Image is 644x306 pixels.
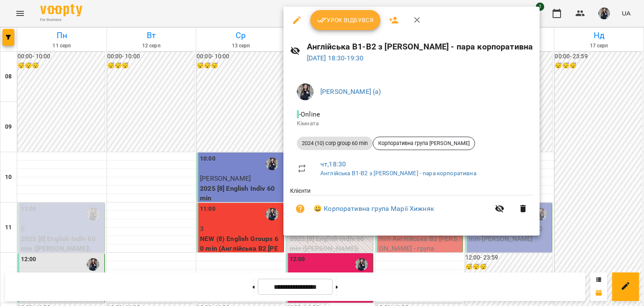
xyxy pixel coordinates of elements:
button: Візит ще не сплачено. Додати оплату? [290,199,310,219]
span: 2024 (10) corp group 60 min [297,140,373,147]
ul: Клієнти [290,187,533,226]
button: Урок відбувся [310,10,381,30]
a: [PERSON_NAME] (а) [320,88,381,96]
span: Корпоративна група [PERSON_NAME] [373,140,475,147]
span: Урок відбувся [317,15,374,25]
a: [DATE] 18:30-19:30 [307,54,364,62]
a: чт , 18:30 [320,160,346,168]
p: Кімната [297,119,526,128]
div: Корпоративна група [PERSON_NAME] [373,137,475,150]
span: - Online [297,110,322,118]
a: Англійська В1-В2 з [PERSON_NAME] - пара корпоративна [320,170,476,176]
h6: Англійська В1-В2 з [PERSON_NAME] - пара корпоративна [307,40,533,53]
img: 5dc71f453aaa25dcd3a6e3e648fe382a.JPG [297,83,314,100]
a: 😀 Корпоративна група Марії Хижняк [314,204,434,214]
